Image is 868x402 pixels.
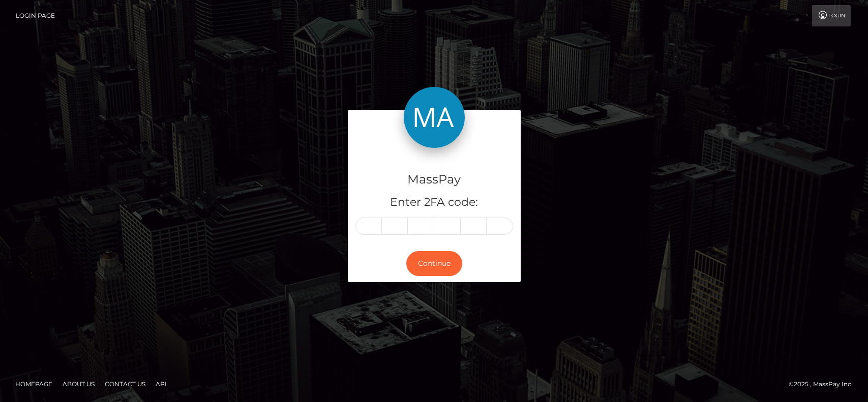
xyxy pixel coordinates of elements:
[152,376,171,392] a: API
[355,195,513,210] h5: Enter 2FA code:
[58,376,99,392] a: About Us
[16,5,55,26] a: Login Page
[812,5,851,26] a: Login
[11,376,56,392] a: Homepage
[789,379,860,390] div: © 2025 , MassPay Inc.
[406,251,462,276] button: Continue
[404,87,465,148] img: MassPay
[101,376,149,392] a: Contact Us
[355,171,513,189] h4: MassPay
